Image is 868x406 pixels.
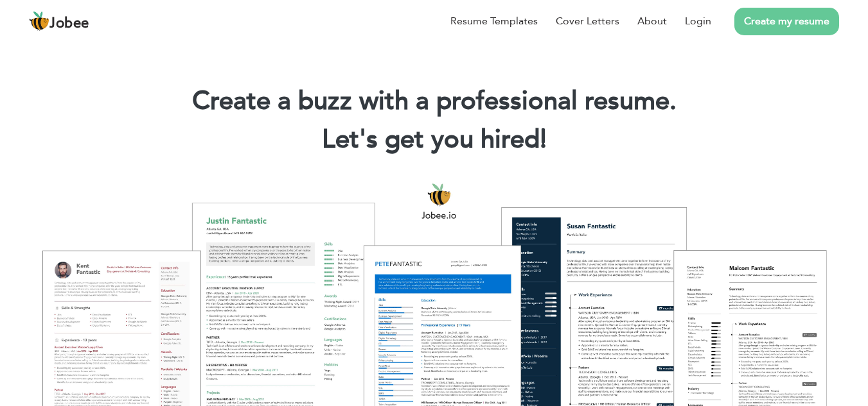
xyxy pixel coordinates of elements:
[19,123,849,156] h2: Let's
[540,122,546,157] span: |
[29,11,89,31] a: Jobee
[637,13,667,29] a: About
[19,85,849,118] h1: Create a buzz with a professional resume.
[556,13,619,29] a: Cover Letters
[29,11,49,31] img: jobee.io
[450,13,538,29] a: Resume Templates
[49,17,89,31] span: Jobee
[734,8,839,35] a: Create my resume
[685,13,711,29] a: Login
[385,122,547,157] span: get you hired!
